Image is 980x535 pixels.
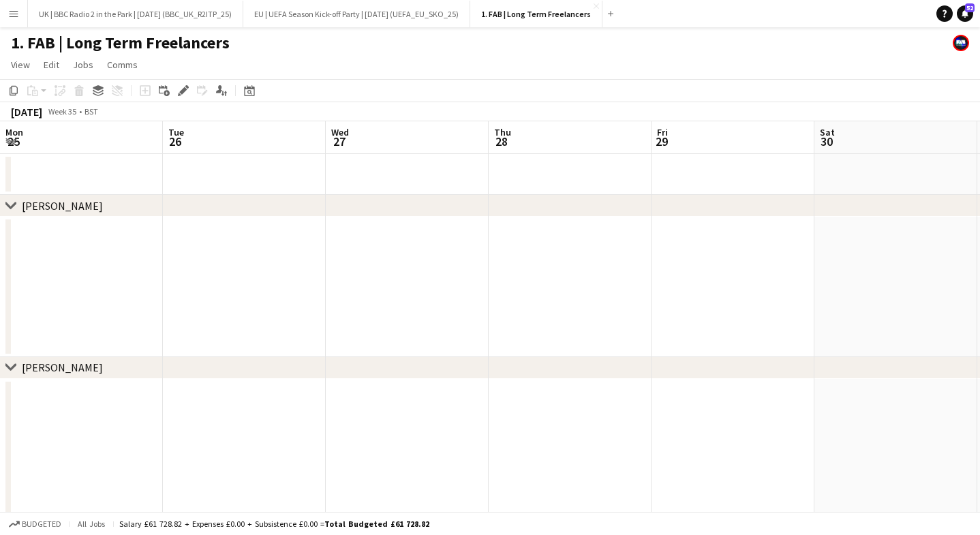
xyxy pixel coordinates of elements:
[818,134,835,149] span: 30
[965,3,975,12] span: 52
[102,56,143,74] a: Comms
[820,126,835,138] span: Sat
[85,106,98,117] div: BST
[107,59,138,71] span: Comms
[38,56,65,74] a: Edit
[494,126,511,138] span: Thu
[45,106,79,117] span: Week 35
[957,5,973,22] a: 52
[11,105,42,119] div: [DATE]
[329,134,349,149] span: 27
[655,134,668,149] span: 29
[5,126,23,138] span: Mon
[5,56,35,74] a: View
[11,33,230,53] h1: 1. FAB | Long Term Freelancers
[657,126,668,138] span: Fri
[7,517,63,532] button: Budgeted
[243,1,470,27] button: EU | UEFA Season Kick-off Party | [DATE] (UEFA_EU_SKO_25)
[470,1,602,27] button: 1. FAB | Long Term Freelancers
[75,519,108,529] span: All jobs
[331,126,349,138] span: Wed
[324,519,429,529] span: Total Budgeted £61 728.82
[11,59,30,71] span: View
[22,361,103,374] div: [PERSON_NAME]
[22,519,61,529] span: Budgeted
[119,519,429,529] div: Salary £61 728.82 + Expenses £0.00 + Subsistence £0.00 =
[168,126,184,138] span: Tue
[67,56,99,74] a: Jobs
[28,1,243,27] button: UK | BBC Radio 2 in the Park | [DATE] (BBC_UK_R2ITP_25)
[953,35,969,51] app-user-avatar: FAB Recruitment
[22,199,103,213] div: [PERSON_NAME]
[73,59,93,71] span: Jobs
[166,134,184,149] span: 26
[3,134,23,149] span: 25
[44,59,59,71] span: Edit
[492,134,511,149] span: 28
